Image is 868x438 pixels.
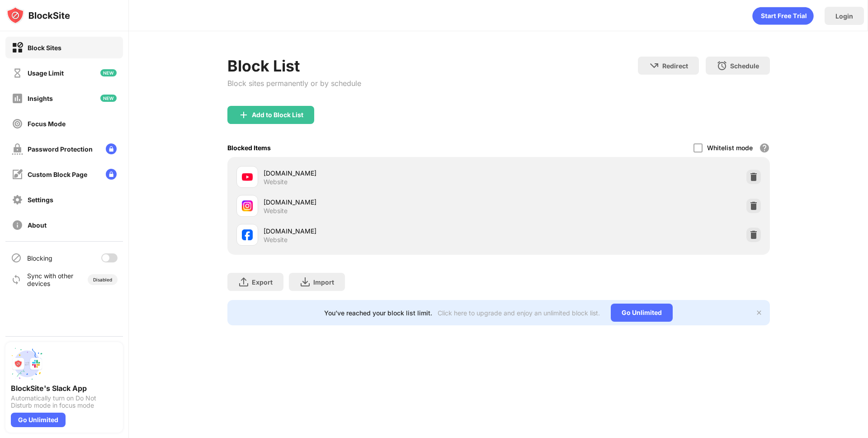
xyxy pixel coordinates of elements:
[12,93,23,104] img: insights-off.svg
[12,67,23,79] img: time-usage-off.svg
[264,207,288,215] div: Website
[12,219,23,231] img: about-off.svg
[264,236,288,244] div: Website
[12,118,23,129] img: focus-off.svg
[730,62,759,70] div: Schedule
[11,274,22,285] img: sync-icon.svg
[264,168,499,178] div: [DOMAIN_NAME]
[106,143,117,154] img: lock-menu.svg
[27,254,52,262] div: Blocking
[662,62,688,70] div: Redirect
[264,197,499,207] div: [DOMAIN_NAME]
[227,79,361,88] div: Block sites permanently or by schedule
[242,200,253,211] img: favicons
[252,278,273,286] div: Export
[264,178,288,186] div: Website
[28,69,64,77] div: Usage Limit
[11,348,43,380] img: push-slack.svg
[11,252,22,263] img: blocking-icon.svg
[93,277,112,282] div: Disabled
[611,304,673,322] div: Go Unlimited
[11,395,118,409] div: Automatically turn on Do Not Disturb mode in focus mode
[28,145,93,153] div: Password Protection
[12,194,23,205] img: settings-off.svg
[755,309,763,316] img: x-button.svg
[28,44,61,52] div: Block Sites
[12,169,23,180] img: customize-block-page-off.svg
[11,384,118,393] div: BlockSite's Slack App
[100,69,117,76] img: new-icon.svg
[106,169,117,180] img: lock-menu.svg
[707,144,753,152] div: Whitelist mode
[27,272,74,287] div: Sync with other devices
[28,171,87,178] div: Custom Block Page
[264,226,499,236] div: [DOMAIN_NAME]
[313,278,334,286] div: Import
[28,196,53,204] div: Settings
[438,309,600,317] div: Click here to upgrade and enjoy an unlimited block list.
[28,95,53,102] div: Insights
[12,42,23,53] img: block-on.svg
[324,309,432,317] div: You’ve reached your block list limit.
[100,95,117,102] img: new-icon.svg
[28,221,47,229] div: About
[227,57,361,75] div: Block List
[28,120,66,128] div: Focus Mode
[227,144,271,152] div: Blocked Items
[252,111,303,119] div: Add to Block List
[6,6,70,24] img: logo-blocksite.svg
[12,143,23,155] img: password-protection-off.svg
[835,12,853,20] div: Login
[242,171,253,182] img: favicons
[11,413,66,427] div: Go Unlimited
[242,229,253,240] img: favicons
[752,7,814,25] div: animation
